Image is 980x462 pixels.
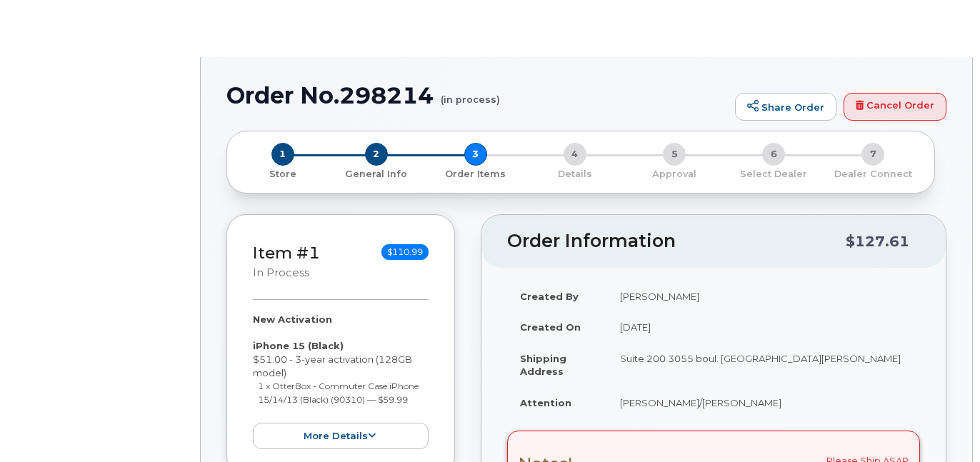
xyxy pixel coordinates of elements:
[253,340,344,351] strong: iPhone 15 (Black)
[844,93,946,121] a: Cancel Order
[607,387,920,418] td: [PERSON_NAME]/[PERSON_NAME]
[332,168,420,181] p: General Info
[365,143,388,166] span: 2
[271,143,294,166] span: 1
[244,168,321,181] p: Store
[507,231,846,251] h2: Order Information
[239,166,326,181] a: 1 Store
[226,83,728,108] h1: Order No.298214
[520,291,579,302] strong: Created By
[381,244,429,260] span: $110.99
[253,266,309,279] small: in process
[607,311,920,343] td: [DATE]
[520,321,581,333] strong: Created On
[253,243,320,263] a: Item #1
[607,281,920,312] td: [PERSON_NAME]
[520,397,571,408] strong: Attention
[441,83,500,105] small: (in process)
[607,343,920,387] td: Suite 200 3055 boul. [GEOGRAPHIC_DATA][PERSON_NAME]
[253,423,429,449] button: more details
[326,166,426,181] a: 2 General Info
[253,313,429,449] div: $51.00 - 3-year activation (128GB model)
[520,353,566,378] strong: Shipping Address
[258,381,419,405] small: 1 x OtterBox - Commuter Case iPhone 15/14/13 (Black) (90310) — $59.99
[735,93,836,121] a: Share Order
[846,228,909,255] div: $127.61
[253,313,332,325] strong: New Activation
